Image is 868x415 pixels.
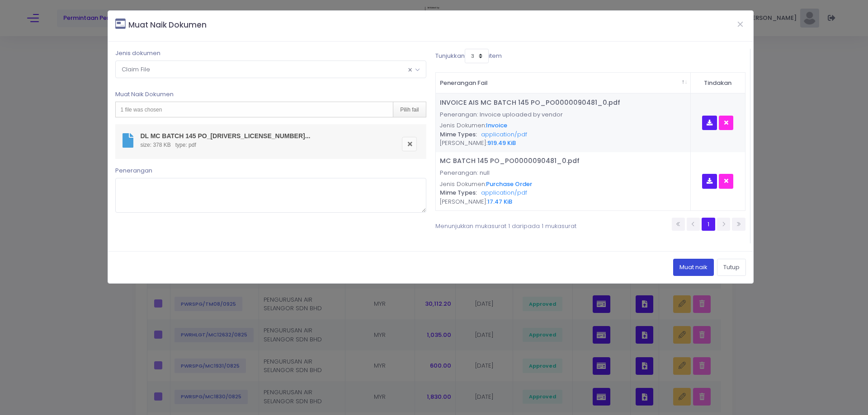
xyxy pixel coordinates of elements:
[138,142,173,148] span: size: 378 KB
[128,19,207,30] small: Muat Naik Dokumen
[393,102,425,117] div: Pilih fail
[487,139,516,147] span: 919.49 KiB
[440,130,477,139] span: Mime Types:
[440,121,486,130] span: Jenis Dokumen:
[440,139,487,147] span: [PERSON_NAME]:
[115,90,174,99] label: Muat Naik Dokumen
[702,174,717,189] button: Muat turun
[115,49,160,58] label: Jenis dokumen
[717,259,746,276] button: Tutup
[702,218,715,231] a: 1
[702,116,717,131] button: Muat turun
[440,188,477,197] span: Mime Types:
[481,130,527,139] span: application/pdf
[408,64,412,76] span: Remove all items
[120,107,162,113] span: 1 file was chosen
[719,174,734,189] button: Padam
[673,259,714,276] button: Muat naik
[116,61,425,77] span: Claim File
[486,180,532,188] span: Purchase Order
[691,73,745,94] th: Tindakan : activate to sort column ascending
[440,197,487,206] span: [PERSON_NAME]:
[436,73,691,94] th: Penerangan Fail : activate to sort column descending
[440,166,580,180] p: Penerangan: null
[115,61,426,78] span: Claim File
[115,166,152,175] label: Penerangan
[440,180,486,188] span: Jenis Dokumen:
[465,49,489,63] select: Tunjukkanitem
[435,49,502,63] label: Tunjukkan item
[140,131,310,141] div: DL MC BATCH 145 PO_PO0000090481_0.pdf
[486,121,507,130] span: Invoice
[719,116,734,131] button: Padam
[173,142,198,148] span: type: pdf
[440,156,580,165] a: MC BATCH 145 PO_PO0000090481_0.pdf
[440,108,620,121] p: Penerangan: Invoice uploaded by vendor
[487,197,512,206] span: 17.47 KiB
[481,188,527,197] span: application/pdf
[440,98,620,107] a: INVOICE AIS MC BATCH 145 PO_PO0000090481_0.pdf
[435,217,559,231] div: Menunjukkan mukasurat 1 daripada 1 mukasurat
[729,12,752,36] button: Close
